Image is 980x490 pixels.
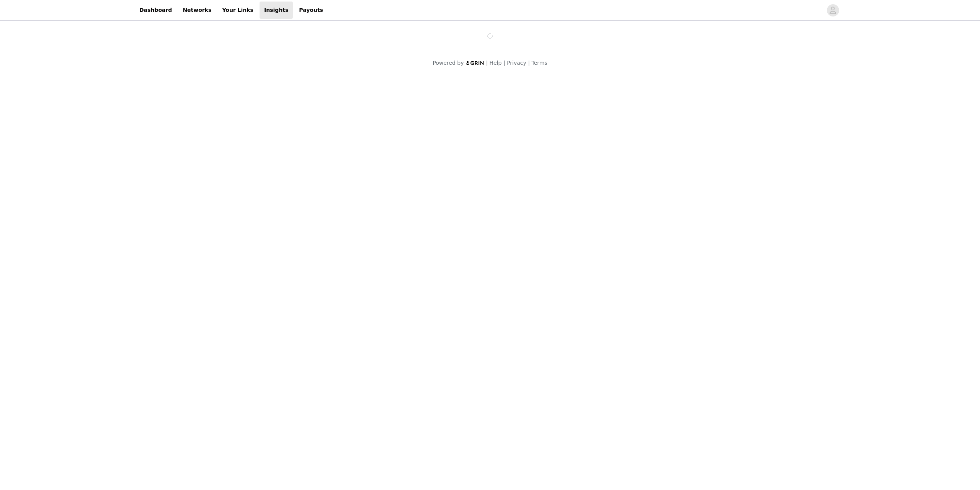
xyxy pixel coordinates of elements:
a: Terms [531,60,547,66]
a: Payouts [294,2,328,19]
span: | [486,60,488,66]
span: | [528,60,530,66]
span: Powered by [433,60,464,66]
a: Your Links [217,2,258,19]
a: Help [490,60,502,66]
a: Insights [260,2,293,19]
div: avatar [829,4,836,16]
a: Dashboard [135,2,176,19]
a: Privacy [507,60,526,66]
a: Networks [178,2,216,19]
span: | [503,60,505,66]
img: logo [465,61,485,66]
